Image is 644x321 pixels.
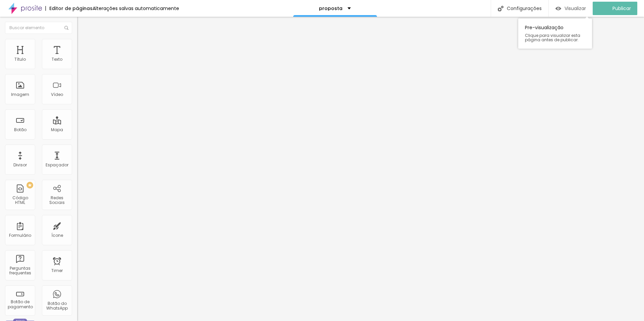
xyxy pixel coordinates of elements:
[51,233,63,238] div: Ícone
[64,26,68,30] img: Icone
[14,127,26,132] div: Botão
[518,18,592,49] div: Pre-visualização
[51,268,63,273] div: Timer
[11,92,29,97] div: Imagem
[52,57,62,62] div: Texto
[44,196,70,205] div: Redes Sociais
[14,57,26,62] div: Título
[7,266,33,276] div: Perguntas frequentes
[51,127,63,132] div: Mapa
[46,163,68,167] div: Espaçador
[319,6,342,11] p: proposta
[593,2,637,15] button: Publicar
[9,233,31,238] div: Formulário
[612,6,631,11] span: Publicar
[525,33,585,42] span: Clique para visualizar esta página antes de publicar.
[93,6,179,11] div: Alterações salvas automaticamente
[549,2,593,15] button: Visualizar
[498,6,503,11] img: Icone
[7,300,33,309] div: Botão de pagamento
[7,196,33,205] div: Código HTML
[565,6,586,11] span: Visualizar
[555,6,561,11] img: view-1.svg
[13,163,27,167] div: Divisor
[51,92,63,97] div: Vídeo
[44,301,70,311] div: Botão do WhatsApp
[5,22,72,34] input: Buscar elemento
[45,6,93,11] div: Editor de páginas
